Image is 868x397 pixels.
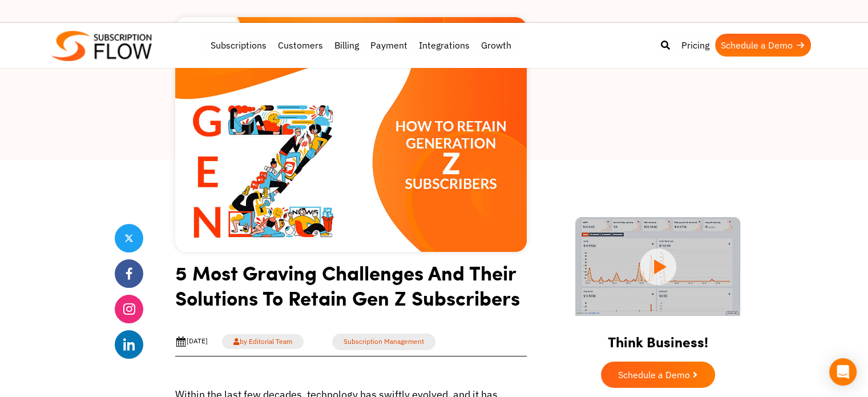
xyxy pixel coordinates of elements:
[332,334,435,350] a: Subscription Management
[272,34,329,57] a: Customers
[329,34,365,57] a: Billing
[175,260,527,319] h1: 5 Most Graving Challenges And Their Solutions To Retain Gen Z Subscribers
[222,334,304,349] a: by Editorial Team
[715,34,811,57] a: Schedule a Demo
[676,34,715,57] a: Pricing
[575,217,740,316] img: intro video
[413,34,475,57] a: Integrations
[205,34,272,57] a: Subscriptions
[601,362,715,388] a: Schedule a Demo
[618,370,690,379] span: Schedule a Demo
[52,31,152,61] img: Subscriptionflow
[829,358,857,386] div: Open Intercom Messenger
[175,336,208,347] div: [DATE]
[175,17,527,252] img: Gen-Z-subscribers
[475,34,517,57] a: Growth
[562,319,754,356] h2: Think Business!
[365,34,413,57] a: Payment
